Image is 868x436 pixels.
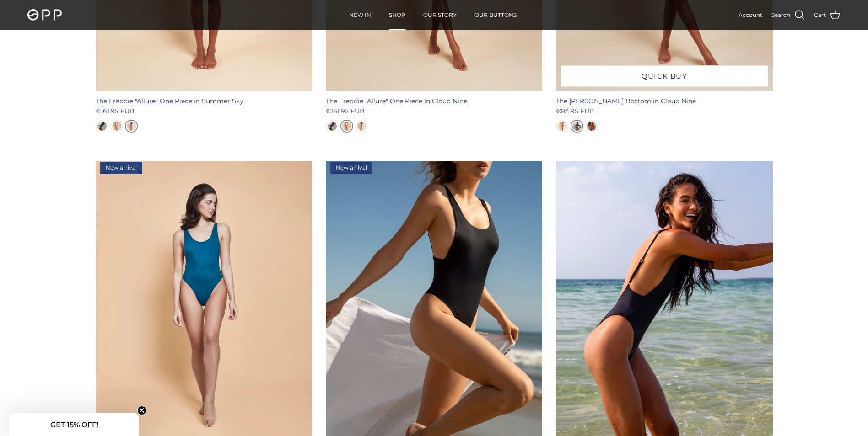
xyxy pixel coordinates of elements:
span: Search [771,11,790,19]
a: Summer Sky [585,119,598,133]
a: Black Sand [96,119,108,133]
img: OPP Swimwear [27,9,62,21]
a: Summer Sky [125,119,138,133]
a: Cloud Nine [110,119,123,133]
a: Cloud Nine [571,119,583,133]
a: Black Sand [326,119,339,133]
img: Cloud Nine [572,122,582,131]
a: SHOP [381,1,414,29]
a: Summer Sky [355,119,368,133]
a: The Freddie "Allure" One Piece in Cloud Nine €161,95 EUR Black SandCloud NineSummer Sky [326,96,542,133]
span: GET 15% OFF! [50,420,98,429]
span: €161,95 EUR [326,106,364,116]
div: Primary [137,1,729,29]
span: Cart [814,11,826,19]
a: NEW IN [341,1,379,29]
span: €84,95 EUR [556,106,594,116]
a: Quick buy [561,65,768,87]
img: Summer Sky [357,122,366,131]
a: OUR STORY [415,1,465,29]
img: Summer Sky [587,122,596,131]
a: Search [771,9,805,21]
button: Close teaser [137,406,146,415]
a: The [PERSON_NAME] Bottom in Cloud Nine €84,95 EUR Black SandCloud NineSummer Sky [556,96,772,133]
div: GET 15% OFF!Close teaser [9,413,139,436]
a: Cart [814,9,841,21]
img: Cloud Nine [342,122,351,131]
img: Black Sand [328,122,337,131]
a: Account [739,11,762,19]
a: Black Sand [556,119,569,133]
a: OUR BUTTONS [466,1,525,29]
div: The Freddie "Allure" One Piece in Cloud Nine [326,96,542,106]
div: The [PERSON_NAME] Bottom in Cloud Nine [556,96,772,106]
span: €161,95 EUR [96,106,134,116]
img: Cloud Nine [112,122,121,131]
img: Black Sand [558,122,567,131]
div: The Freddie "Allure" One Piece in Summer Sky [96,96,312,106]
a: The Freddie "Allure" One Piece in Summer Sky €161,95 EUR Black SandCloud NineSummer Sky [96,96,312,133]
a: Cloud Nine [340,119,353,133]
img: Black Sand [97,122,107,131]
img: Summer Sky [127,122,136,131]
